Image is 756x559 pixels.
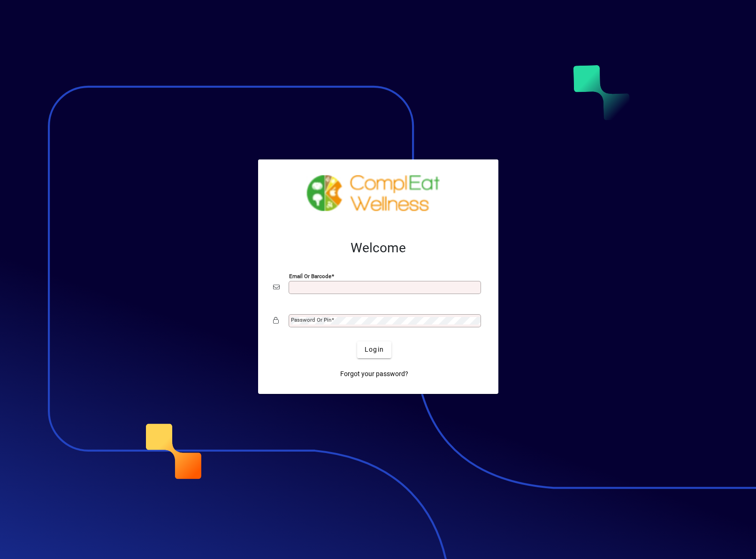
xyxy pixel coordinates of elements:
button: Login [357,341,391,358]
mat-label: Email or Barcode [289,272,331,279]
a: Forgot your password? [336,366,412,383]
h2: Welcome [273,240,483,256]
span: Forgot your password? [340,369,408,379]
span: Login [365,345,384,355]
mat-label: Password or Pin [291,317,331,323]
